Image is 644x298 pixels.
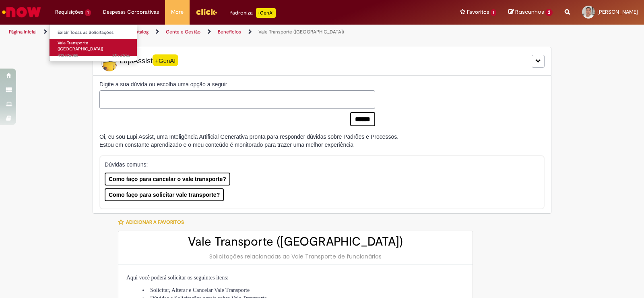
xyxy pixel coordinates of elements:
[58,52,130,59] span: R13576055
[105,188,224,201] button: Como faço para solicitar vale transporte?
[515,8,544,16] span: Rascunhos
[105,173,230,185] button: Como faço para cancelar o vale transporte?
[545,9,553,16] span: 2
[112,52,130,58] time: 29/09/2025 11:13:36
[55,8,83,16] span: Requisições
[85,9,91,16] span: 1
[50,28,138,37] a: Exibir Todas as Solicitações
[1,4,42,20] img: ServiceNow
[153,54,178,66] span: +GenAI
[103,8,159,16] span: Despesas Corporativas
[597,8,638,15] span: [PERSON_NAME]
[118,214,188,231] button: Adicionar a Favoritos
[6,25,423,40] ul: Trilhas de página
[93,47,551,76] div: LupiLupiAssist+GenAI
[112,52,130,58] span: 21h atrás
[9,29,37,35] a: Página inicial
[105,160,531,169] p: Dúvidas comuns:
[126,252,464,260] div: Solicitações relacionadas ao Vale Transporte de funcionários
[99,80,375,88] label: Digite a sua dúvida ou escolha uma opção a seguir
[229,8,276,18] div: Padroniza
[491,9,497,16] span: 1
[99,133,398,149] div: Oi, eu sou Lupi Assist, uma Inteligência Artificial Generativa pronta para responder dúvidas sobr...
[99,51,178,71] span: LupiAssist
[142,286,464,294] li: Solicitar, Alterar e Cancelar Vale Transporte
[49,24,137,61] ul: Requisições
[50,39,138,56] a: Aberto R13576055 : Vale Transporte (VT)
[508,8,553,16] a: Rascunhos
[126,235,464,248] h2: Vale Transporte ([GEOGRAPHIC_DATA])
[166,29,200,35] a: Gente e Gestão
[218,29,241,35] a: Benefícios
[171,8,184,16] span: More
[258,29,344,35] a: Vale Transporte ([GEOGRAPHIC_DATA])
[126,275,229,281] span: Aqui você poderá solicitar os seguintes itens:
[58,40,103,52] span: Vale Transporte ([GEOGRAPHIC_DATA])
[196,6,217,18] img: click_logo_yellow_360x200.png
[126,219,184,225] span: Adicionar a Favoritos
[467,8,489,16] span: Favoritos
[256,8,276,18] p: +GenAi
